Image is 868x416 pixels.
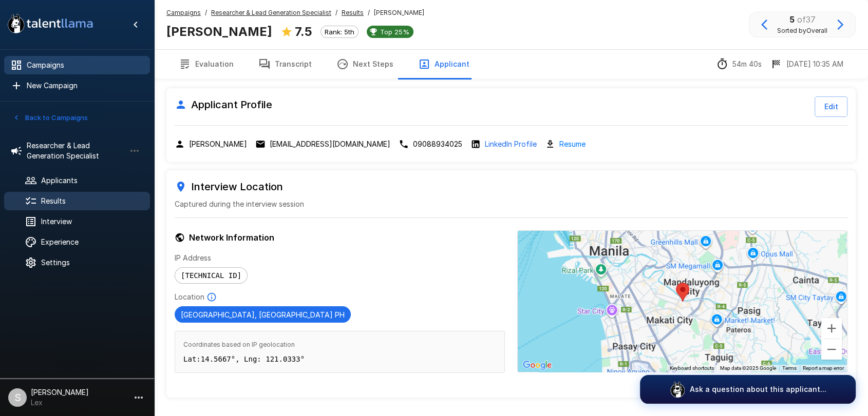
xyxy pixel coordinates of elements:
[732,59,762,69] p: 54m 40s
[183,340,496,350] span: Coordinates based on IP geolocation
[789,14,795,25] b: 5
[175,96,272,113] h6: Applicant Profile
[321,28,358,36] span: Rank: 5th
[246,50,324,78] button: Transcript
[716,58,762,70] div: The time between starting and completing the interview
[770,58,843,70] div: The date and time when the interview was completed
[399,139,462,149] div: Click to copy
[295,24,312,39] b: 7.5
[175,199,847,209] p: Captured during the interview session
[376,28,413,36] span: Top 25%
[470,139,537,149] div: Open LinkedIn profile
[335,8,337,18] span: /
[211,9,331,16] u: Researcher & Lead Generation Specialist
[670,365,714,372] button: Keyboard shortcuts
[559,138,586,150] a: Resume
[815,96,847,117] button: Edit
[175,230,505,245] h6: Network Information
[206,292,217,302] svg: Based on IP Address and not guaranteed to be accurate
[166,9,201,16] u: Campaigns
[821,318,842,339] button: Zoom in
[175,253,505,263] p: IP Address
[175,179,847,195] h6: Interview Location
[175,139,247,149] div: Click to copy
[520,359,554,372] a: Open this area in Google Maps (opens a new window)
[782,365,797,371] a: Terms (opens in new tab)
[342,9,364,16] u: Results
[205,8,207,18] span: /
[690,384,826,394] p: Ask a question about this applicant...
[520,359,554,372] img: Google
[777,26,827,36] span: Sorted by Overall
[640,375,856,404] button: Ask a question about this applicant...
[183,354,496,364] p: Lat: 14.5667 °, Lng: 121.0333 °
[797,14,816,25] span: of 37
[175,310,351,319] span: [GEOGRAPHIC_DATA], [GEOGRAPHIC_DATA] PH
[166,50,246,78] button: Evaluation
[821,339,842,360] button: Zoom out
[270,139,390,149] p: [EMAIL_ADDRESS][DOMAIN_NAME]
[368,8,370,18] span: /
[413,139,462,149] p: 09088934025
[485,139,537,149] a: LinkedIn Profile
[720,365,776,371] span: Map data ©2025 Google
[406,50,482,78] button: Applicant
[166,24,272,39] b: [PERSON_NAME]
[545,138,586,150] div: Download resume
[786,59,843,69] p: [DATE] 10:35 AM
[669,381,686,398] img: logo_glasses@2x.png
[189,139,247,149] p: [PERSON_NAME]
[175,271,247,280] span: [TECHNICAL_ID]
[324,50,406,78] button: Next Steps
[374,8,424,18] span: [PERSON_NAME]
[803,365,844,371] a: Report a map error
[175,292,204,302] p: Location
